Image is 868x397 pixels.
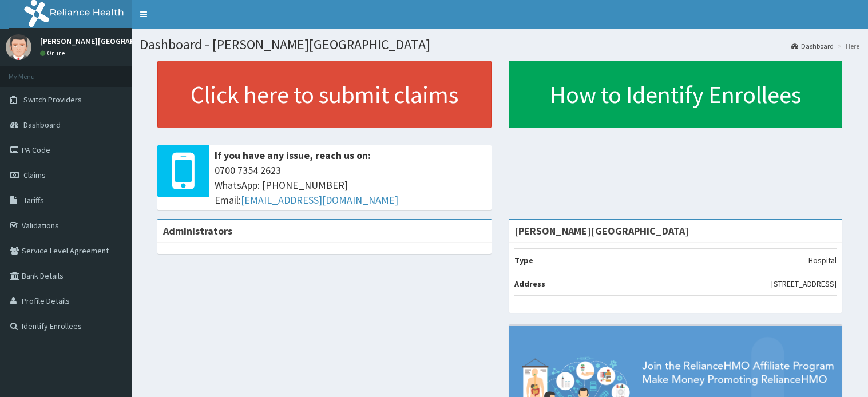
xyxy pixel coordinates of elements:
b: If you have any issue, reach us on: [215,149,371,162]
a: [EMAIL_ADDRESS][DOMAIN_NAME] [241,193,398,207]
a: Online [40,49,68,57]
a: How to Identify Enrollees [509,61,843,128]
span: Switch Providers [23,94,82,105]
p: [PERSON_NAME][GEOGRAPHIC_DATA] [40,37,172,45]
p: Hospital [808,255,837,266]
span: Dashboard [23,120,61,130]
h1: Dashboard - [PERSON_NAME][GEOGRAPHIC_DATA] [140,37,859,52]
b: Address [514,279,545,289]
img: User Image [6,34,31,60]
span: Tariffs [23,195,44,205]
p: [STREET_ADDRESS] [771,278,837,289]
b: Type [514,255,533,265]
span: Claims [23,170,46,180]
li: Here [835,41,859,51]
span: 0700 7354 2623 WhatsApp: [PHONE_NUMBER] Email: [215,163,486,207]
strong: [PERSON_NAME][GEOGRAPHIC_DATA] [514,224,689,237]
a: Dashboard [791,41,834,51]
a: Click here to submit claims [157,61,492,128]
b: Administrators [163,224,232,237]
